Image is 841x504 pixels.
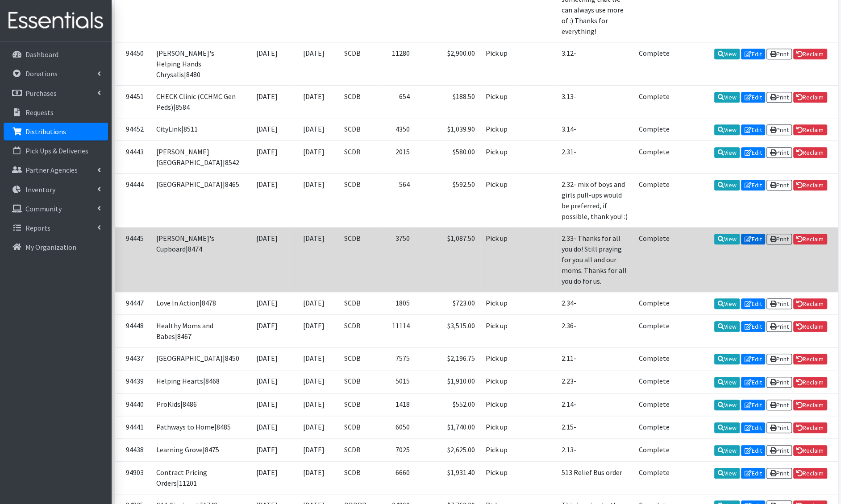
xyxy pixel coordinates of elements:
[289,42,339,86] td: [DATE]
[4,45,108,63] a: Dashboard
[245,141,289,174] td: [DATE]
[115,315,151,347] td: 94448
[415,227,480,292] td: $1,087.50
[415,347,480,370] td: $2,196.75
[339,393,381,416] td: SCDB
[339,461,381,494] td: SCDB
[556,461,633,494] td: 513 Relief Bus order
[115,227,151,292] td: 94445
[793,298,827,309] a: Reclaim
[793,180,827,190] a: Reclaim
[25,223,50,232] p: Reports
[25,108,54,117] p: Requests
[289,370,339,393] td: [DATE]
[25,243,76,252] p: My Organization
[741,124,765,135] a: Edit
[115,86,151,118] td: 94451
[741,180,765,190] a: Edit
[480,86,517,118] td: Pick up
[480,42,517,86] td: Pick up
[766,468,792,479] a: Print
[245,227,289,292] td: [DATE]
[714,49,740,59] a: View
[741,468,765,479] a: Edit
[289,347,339,370] td: [DATE]
[793,49,827,59] a: Reclaim
[480,438,517,461] td: Pick up
[556,118,633,141] td: 3.14-
[714,321,740,332] a: View
[415,174,480,227] td: $592.50
[480,118,517,141] td: Pick up
[766,377,792,388] a: Print
[25,165,78,174] p: Partner Agencies
[115,118,151,141] td: 94452
[793,124,827,135] a: Reclaim
[115,141,151,174] td: 94443
[4,238,108,256] a: My Organization
[766,321,792,332] a: Print
[115,347,151,370] td: 94437
[4,103,108,121] a: Requests
[115,416,151,438] td: 94441
[25,204,62,213] p: Community
[714,468,740,479] a: View
[633,174,675,227] td: Complete
[245,86,289,118] td: [DATE]
[480,227,517,292] td: Pick up
[381,292,415,315] td: 1805
[151,315,245,347] td: Healthy Moms and Babes|8467
[766,180,792,190] a: Print
[245,370,289,393] td: [DATE]
[4,6,108,36] img: HumanEssentials
[741,298,765,309] a: Edit
[245,393,289,416] td: [DATE]
[289,315,339,347] td: [DATE]
[793,92,827,103] a: Reclaim
[381,118,415,141] td: 4350
[151,42,245,86] td: [PERSON_NAME]'s Helping Hands Chrysalis|8480
[115,393,151,416] td: 94440
[793,445,827,456] a: Reclaim
[741,147,765,158] a: Edit
[245,315,289,347] td: [DATE]
[339,438,381,461] td: SCDB
[714,298,740,309] a: View
[151,141,245,174] td: [PERSON_NAME][GEOGRAPHIC_DATA]|8542
[480,141,517,174] td: Pick up
[245,347,289,370] td: [DATE]
[741,354,765,364] a: Edit
[415,292,480,315] td: $723.00
[793,400,827,410] a: Reclaim
[339,416,381,438] td: SCDB
[480,393,517,416] td: Pick up
[415,438,480,461] td: $2,625.00
[4,161,108,179] a: Partner Agencies
[381,141,415,174] td: 2015
[4,84,108,102] a: Purchases
[115,438,151,461] td: 94438
[633,370,675,393] td: Complete
[381,347,415,370] td: 7575
[289,86,339,118] td: [DATE]
[4,200,108,218] a: Community
[766,147,792,158] a: Print
[381,461,415,494] td: 6660
[793,147,827,158] a: Reclaim
[633,118,675,141] td: Complete
[415,86,480,118] td: $188.50
[793,377,827,388] a: Reclaim
[556,42,633,86] td: 3.12-
[4,123,108,140] a: Distributions
[633,141,675,174] td: Complete
[151,370,245,393] td: Helping Hearts|8468
[245,416,289,438] td: [DATE]
[415,393,480,416] td: $552.00
[245,461,289,494] td: [DATE]
[151,416,245,438] td: Pathways to Home|8485
[793,422,827,433] a: Reclaim
[245,118,289,141] td: [DATE]
[381,227,415,292] td: 3750
[556,227,633,292] td: 2.33- Thanks for all you do! Still praying for you all and our moms. Thanks for all you do for us.
[339,42,381,86] td: SCDB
